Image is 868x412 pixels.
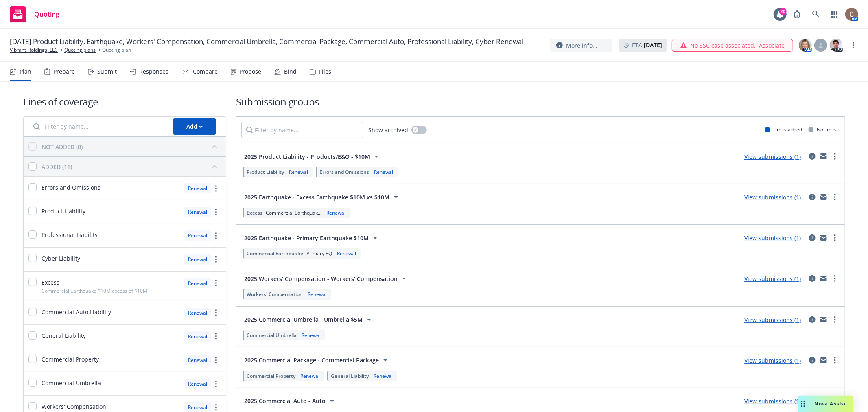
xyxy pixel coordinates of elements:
button: More info... [550,39,612,52]
div: Renewal [300,332,322,339]
h1: Lines of coverage [23,95,226,108]
a: more [830,315,840,324]
div: Responses [139,68,168,75]
div: Add [186,119,203,134]
div: Renewal [372,373,394,379]
button: Nova Assist [798,396,853,412]
a: mail [819,151,829,161]
span: Product Liability [247,169,284,175]
a: View submissions (1) [744,193,801,201]
div: Renewal [184,254,211,264]
div: Renewal [299,373,321,379]
span: 2025 Product Liability - Products/E&O - $10M [244,152,370,161]
span: Commercial Property [247,373,295,379]
a: circleInformation [807,355,817,365]
span: Show archived [368,126,408,134]
a: Switch app [826,6,843,22]
a: circleInformation [807,151,817,161]
a: more [211,331,221,341]
div: Submit [97,68,117,75]
div: Files [319,68,331,75]
span: 2025 Earthquake - Primary Earthquake $10M [244,234,369,242]
span: Quoting [34,11,59,18]
a: more [830,151,840,161]
div: Plan [20,68,31,75]
div: ADDED (11) [42,162,72,171]
span: 2025 Commercial Auto - Auto [244,397,326,405]
span: ETA : [632,41,662,49]
div: Propose [239,68,261,75]
a: View submissions (1) [744,234,801,242]
a: circleInformation [807,192,817,202]
button: 2025 Commercial Auto - Auto [241,393,340,409]
div: Renewal [184,207,211,217]
div: Renewal [184,308,211,318]
a: Quoting plans [64,46,96,54]
span: Commercial Earthquake [247,250,303,257]
input: Filter by name... [28,118,168,135]
span: [DATE] Product Liability, Earthquake, Workers' Compensation, Commercial Umbrella, Commercial Pack... [10,37,523,46]
div: Renewal [325,209,347,216]
a: View submissions (1) [744,357,801,364]
a: mail [819,274,829,283]
a: more [211,207,221,217]
span: 2025 Workers' Compensation - Workers' Compensation [244,274,398,283]
span: Commercial Earthquak... [266,209,321,216]
div: Renewal [184,355,211,365]
a: Vibrant Holdings, LLC [10,46,58,54]
button: ADDED (11) [42,160,221,173]
div: Renewal [184,379,211,389]
span: Workers' Compensation [247,291,303,298]
a: mail [819,233,829,243]
span: Nova Assist [815,400,847,407]
div: Renewal [184,278,211,288]
img: photo [845,8,858,21]
button: Add [173,118,216,135]
a: more [830,192,840,202]
a: circleInformation [807,315,817,324]
span: Primary EQ [306,250,332,257]
span: 2025 Commercial Package - Commercial Package [244,356,379,364]
button: 2025 Commercial Package - Commercial Package [241,352,393,368]
a: more [830,274,840,283]
div: Renewal [306,291,328,298]
button: NOT ADDED (0) [42,140,221,153]
a: circleInformation [807,233,817,243]
span: Excess [247,209,262,216]
a: more [211,355,221,365]
a: more [211,231,221,241]
a: View submissions (1) [744,397,801,405]
button: 2025 Product Liability - Products/E&O - $10M [241,148,384,164]
div: Bind [284,68,297,75]
div: Renewal [184,183,211,193]
a: more [211,254,221,264]
a: View submissions (1) [744,275,801,283]
span: Workers' Compensation [42,402,106,411]
span: Errors and Omissions [42,183,101,192]
span: General Liability [42,331,86,340]
strong: [DATE] [644,41,662,49]
span: Commercial Property [42,355,99,364]
button: 2025 Commercial Umbrella - Umbrella $5M [241,311,377,328]
a: Search [808,6,824,22]
a: more [211,379,221,389]
a: more [211,308,221,318]
button: 2025 Earthquake - Excess Earthquake $10M xs $10M [241,189,404,205]
span: Cyber Liability [42,254,80,263]
span: Commercial Umbrella [247,332,297,339]
span: General Liability [331,373,369,379]
a: more [848,40,858,50]
a: Report a Bug [789,6,805,22]
button: 2025 Earthquake - Primary Earthquake $10M [241,230,383,246]
a: circleInformation [807,274,817,283]
span: Product Liability [42,207,85,215]
a: View submissions (1) [744,153,801,160]
span: Errors and Omissions [319,169,369,175]
span: Quoting plan [102,46,131,54]
div: Drag to move [798,396,808,412]
div: Limits added [765,126,802,133]
a: more [830,355,840,365]
span: Professional Liability [42,230,98,239]
a: more [211,184,221,193]
span: Commercial Umbrella [42,379,101,387]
